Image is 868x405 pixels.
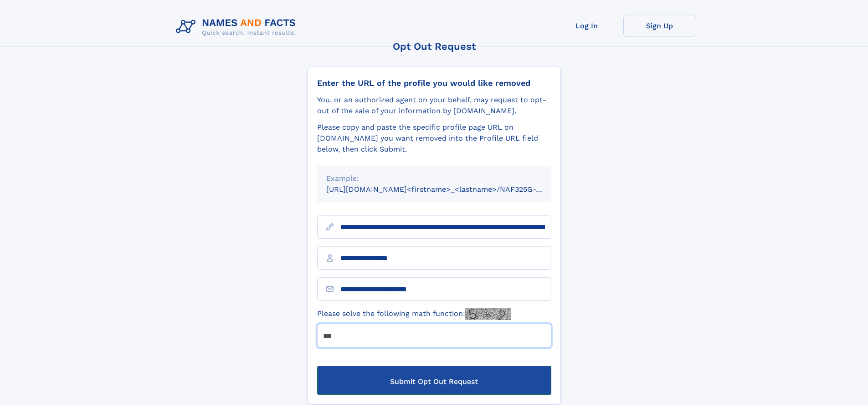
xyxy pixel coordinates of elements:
div: You, or an authorized agent on your behalf, may request to opt-out of the sale of your informatio... [317,95,551,116]
div: Example: [326,173,542,184]
img: Logo Names and Facts [172,15,303,39]
label: Please solve the following math function: [317,308,511,320]
div: Enter the URL of the profile you would like removed [317,78,551,88]
a: Sign Up [623,15,696,37]
div: Please copy and paste the specific profile page URL on [DOMAIN_NAME] you want removed into the Pr... [317,122,551,155]
button: Submit Opt Out Request [317,366,551,395]
a: Log In [550,15,623,37]
small: [URL][DOMAIN_NAME]<firstname>_<lastname>/NAF325G-xxxxxxxx [326,185,569,194]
